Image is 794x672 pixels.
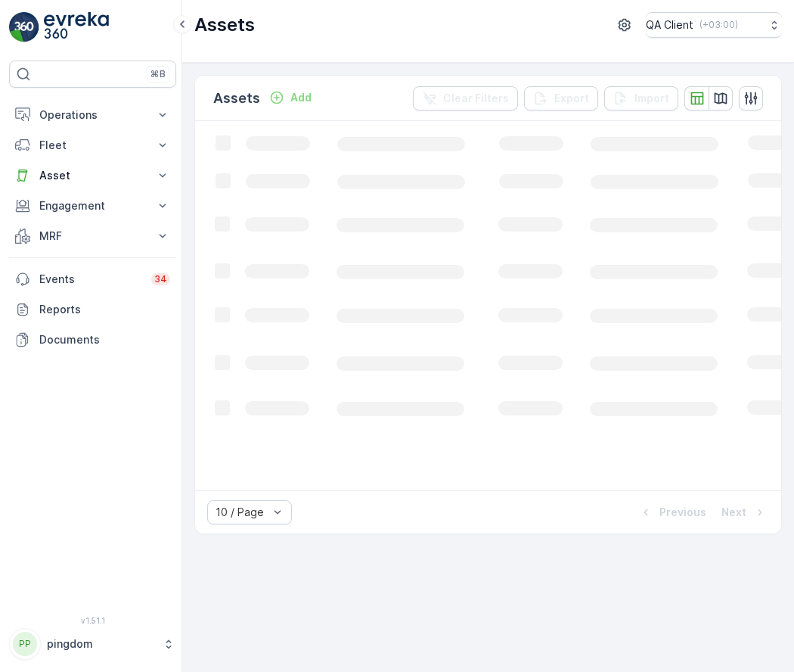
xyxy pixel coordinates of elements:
[39,107,146,123] p: Operations
[47,636,155,652] p: pingdom
[9,100,176,130] button: Operations
[290,90,312,105] p: Add
[44,12,109,42] img: logo_light-DOdMpM7g.png
[213,88,260,109] p: Assets
[699,19,738,31] p: ( +03:00 )
[150,68,166,80] p: ⌘B
[39,272,142,287] p: Events
[39,138,146,153] p: Fleet
[9,160,176,191] button: Asset
[637,503,708,521] button: Previous
[9,191,176,221] button: Engagement
[39,229,146,244] p: MRF
[39,168,146,183] p: Asset
[263,89,318,107] button: Add
[720,503,769,521] button: Next
[9,628,176,660] button: PPpingdom
[646,17,693,33] p: QA Client
[39,198,146,213] p: Engagement
[604,86,678,110] button: Import
[9,294,176,325] a: Reports
[154,273,167,285] p: 34
[646,12,782,38] button: QA Client(+03:00)
[524,86,598,110] button: Export
[39,332,170,347] p: Documents
[9,221,176,251] button: MRF
[443,91,509,106] p: Clear Filters
[9,264,176,294] a: Events34
[554,91,589,106] p: Export
[9,12,39,42] img: logo
[194,13,255,37] p: Assets
[721,505,746,520] p: Next
[13,632,37,656] div: PP
[634,91,669,106] p: Import
[9,325,176,355] a: Documents
[9,130,176,160] button: Fleet
[39,302,170,317] p: Reports
[659,505,706,520] p: Previous
[413,86,518,110] button: Clear Filters
[9,616,176,625] span: v 1.51.1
